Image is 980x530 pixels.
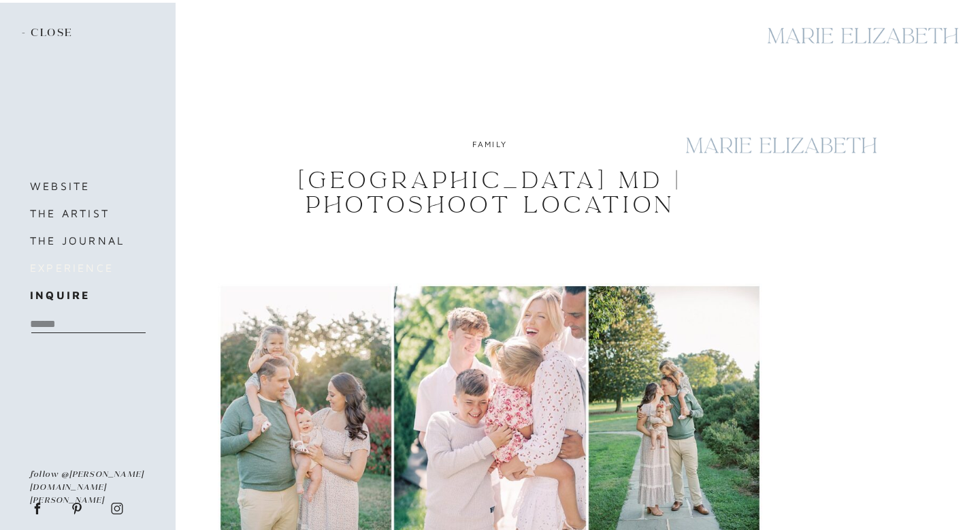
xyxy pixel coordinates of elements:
[22,26,78,41] h2: - close
[30,467,146,493] p: follow @[PERSON_NAME][DOMAIN_NAME][PERSON_NAME]
[30,289,90,301] b: inquire
[30,285,144,305] a: inquire
[472,139,507,149] a: family
[30,258,161,277] a: experience
[233,168,747,217] h1: [GEOGRAPHIC_DATA] MD | Photoshoot Location
[30,176,144,196] a: website
[30,231,144,250] a: the journal
[30,204,144,223] a: the artist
